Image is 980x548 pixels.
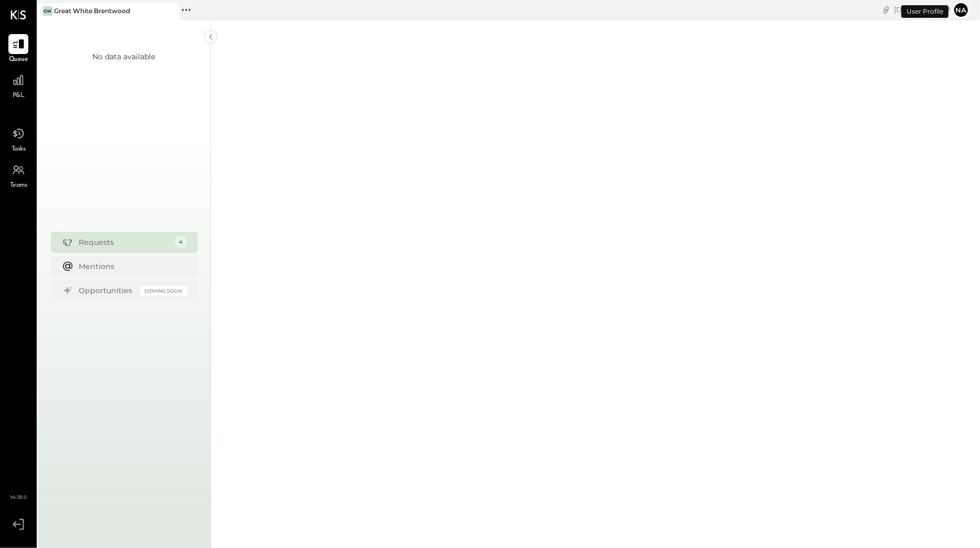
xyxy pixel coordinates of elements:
div: Coming Soon [140,286,187,296]
span: Queue [9,55,28,65]
span: Tasks [12,145,26,154]
div: User Profile [901,5,949,18]
a: Queue [1,34,36,65]
div: 4 [175,236,187,249]
a: Teams [1,160,36,190]
span: P&L [13,91,25,101]
button: na [953,2,970,18]
div: No data available [93,51,156,62]
div: Mentions [79,261,182,272]
div: Great White Brentwood [54,6,130,15]
span: Teams [10,181,27,190]
a: Tasks [1,124,36,154]
div: [DATE] [894,5,950,15]
div: GW [43,6,52,16]
a: P&L [1,70,36,101]
div: Opportunities [79,285,135,296]
div: copy link [881,4,891,15]
div: Requests [79,237,169,248]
